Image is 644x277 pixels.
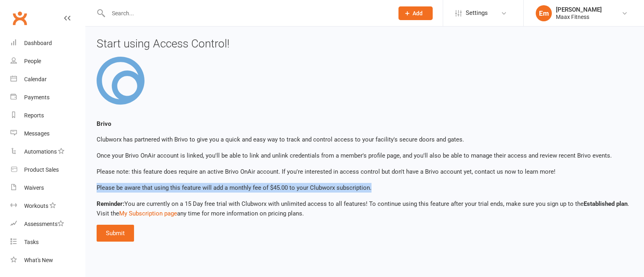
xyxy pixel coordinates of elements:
a: Clubworx [10,8,30,28]
div: Payments [24,94,50,101]
strong: Established plan [584,200,627,207]
div: Messages [24,130,50,137]
h3: Start using Access Control! [97,38,633,50]
strong: Brivo [97,120,111,127]
a: Calendar [10,70,85,88]
div: People [24,58,41,64]
strong: Reminder: [97,200,124,207]
div: What's New [24,257,53,263]
span: Settings [466,4,488,22]
a: People [10,52,85,70]
div: Tasks [24,239,39,245]
a: What's New [10,251,85,269]
div: Product Sales [24,166,59,173]
a: Waivers [10,179,85,197]
a: My Subscription page [119,210,177,217]
a: Dashboard [10,34,85,52]
button: Add [398,6,433,20]
div: Em [536,5,552,21]
a: Assessments [10,215,85,233]
a: Payments [10,88,85,107]
p: Once your Brivo OnAir account is linked, you'll be able to link and unlink credentials from a mem... [97,151,633,160]
div: Calendar [24,76,47,82]
a: Automations [10,143,85,161]
div: Assessments [24,221,64,227]
p: You are currently on a 15 Day free trial with Clubworx with unlimited access to all features! To ... [97,199,633,218]
div: Reports [24,112,44,119]
a: Tasks [10,233,85,251]
a: Messages [10,125,85,143]
input: Search... [106,8,388,19]
a: Workouts [10,197,85,215]
p: Please note: this feature does require an active Brivo OnAir account. If you're interested in acc... [97,167,633,176]
div: Automations [24,148,57,155]
div: Workouts [24,203,48,209]
a: Product Sales [10,161,85,179]
img: Brivo [97,57,144,105]
div: [PERSON_NAME] [556,6,602,13]
p: Clubworx has partnered with Brivo to give you a quick and easy way to track and control access to... [97,135,633,144]
div: Waivers [24,185,44,191]
div: Maax Fitness [556,13,602,21]
span: Add [413,10,423,16]
a: Reports [10,107,85,125]
p: Please be aware that using this feature will add a monthly fee of $45.00 to your Clubworx subscri... [97,183,633,193]
div: Dashboard [24,40,52,46]
button: Submit [97,225,134,242]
